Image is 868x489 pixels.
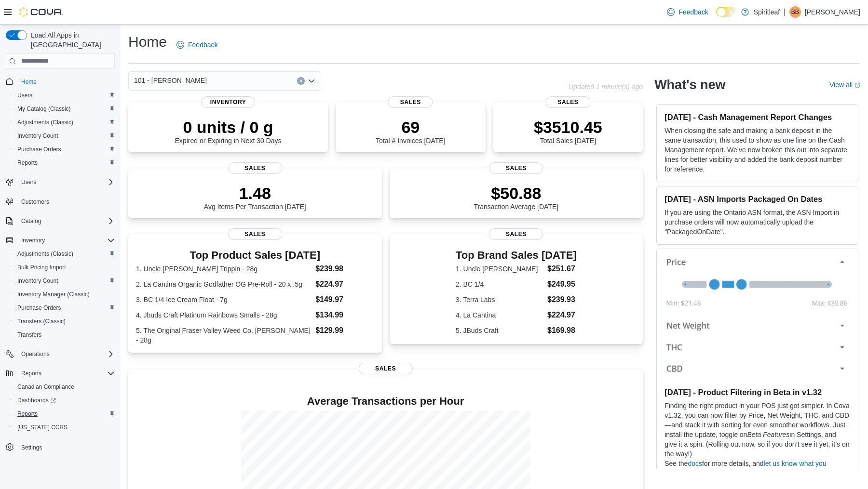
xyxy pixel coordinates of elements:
[14,117,77,128] a: Adjustments (Classic)
[308,77,315,85] button: Open list of options
[359,363,413,374] span: Sales
[10,116,119,129] button: Adjustments (Classic)
[2,75,119,89] button: Home
[10,129,119,143] button: Inventory Count
[21,198,49,206] span: Customers
[10,315,119,328] button: Transfers (Classic)
[10,288,119,301] button: Inventory Manager (Classic)
[19,7,63,17] img: Cova
[17,176,40,188] button: Users
[2,175,119,189] button: Users
[17,423,68,431] span: [US_STATE] CCRS
[678,7,708,17] span: Feedback
[14,130,115,142] span: Inventory Count
[14,248,77,260] a: Adjustments (Classic)
[17,331,41,339] span: Transfers
[14,144,115,155] span: Purchase Orders
[17,215,45,227] button: Catalog
[136,396,635,407] h4: Average Transactions per Hour
[10,380,119,394] button: Canadian Compliance
[128,32,167,52] h1: Home
[17,317,66,325] span: Transfers (Classic)
[21,444,42,451] span: Settings
[14,130,62,142] a: Inventory Count
[14,90,115,101] span: Users
[14,103,75,115] a: My Catalog (Classic)
[14,248,115,260] span: Adjustments (Classic)
[21,237,45,244] span: Inventory
[17,250,73,258] span: Adjustments (Classic)
[17,396,56,404] span: Dashboards
[17,176,115,188] span: Users
[489,228,543,240] span: Sales
[17,196,53,208] a: Customers
[10,89,119,102] button: Users
[14,302,115,314] span: Purchase Orders
[654,77,725,93] h2: What's new
[14,316,115,327] span: Transfers (Classic)
[547,278,577,290] dd: $249.95
[547,263,577,275] dd: $251.67
[456,250,577,261] h3: Top Brand Sales [DATE]
[14,90,36,101] a: Users
[21,178,36,186] span: Users
[545,96,590,108] span: Sales
[14,262,70,273] a: Bulk Pricing Import
[10,143,119,156] button: Purchase Orders
[17,132,58,140] span: Inventory Count
[665,387,850,397] h3: [DATE] - Product Filtering in Beta in v1.32
[14,408,41,420] a: Reports
[14,117,115,128] span: Adjustments (Classic)
[10,301,119,315] button: Purchase Orders
[17,235,115,246] span: Inventory
[376,118,445,145] div: Total # Invoices [DATE]
[14,381,115,393] span: Canadian Compliance
[136,279,312,289] dt: 2. La Cantina Organic Godfather OG Pre-Roll - 20 x .5g
[17,76,41,88] a: Home
[14,144,65,155] a: Purchase Orders
[665,459,850,478] p: See the for more details, and after you’ve given it a try.
[228,162,282,174] span: Sales
[829,81,860,89] a: View allExternal link
[14,289,115,300] span: Inventory Manager (Classic)
[17,264,66,271] span: Bulk Pricing Import
[201,96,255,108] span: Inventory
[17,383,74,391] span: Canadian Compliance
[14,422,71,433] a: [US_STATE] CCRS
[14,275,115,287] span: Inventory Count
[17,368,115,379] span: Reports
[10,328,119,342] button: Transfers
[456,279,543,289] dt: 2. BC 1/4
[204,184,306,211] div: Avg Items Per Transaction [DATE]
[17,215,115,227] span: Catalog
[14,381,78,393] a: Canadian Compliance
[136,310,312,320] dt: 4. Jbuds Craft Platinum Rainbows Smalls - 28g
[474,184,559,211] div: Transaction Average [DATE]
[2,440,119,454] button: Settings
[376,118,445,137] p: 69
[14,157,41,169] a: Reports
[136,250,374,261] h3: Top Product Sales [DATE]
[14,262,115,273] span: Bulk Pricing Import
[204,184,306,203] p: 1.48
[14,395,60,406] a: Dashboards
[14,289,94,300] a: Inventory Manager (Classic)
[747,431,789,438] em: Beta Features
[17,441,115,453] span: Settings
[789,6,801,18] div: Bobby B
[688,460,702,467] a: docs
[297,77,305,85] button: Clear input
[456,310,543,320] dt: 4. La Cantina
[10,261,119,274] button: Bulk Pricing Import
[17,196,115,208] span: Customers
[569,83,643,91] p: Updated 1 minute(s) ago
[175,118,282,137] p: 0 units / 0 g
[663,2,712,22] a: Feedback
[2,195,119,209] button: Customers
[10,156,119,170] button: Reports
[665,401,850,459] p: Finding the right product in your POS just got simpler. In Cova v1.32, you can now filter by Pric...
[315,294,374,305] dd: $149.97
[474,184,559,203] p: $50.88
[14,422,115,433] span: Washington CCRS
[456,264,543,274] dt: 1. Uncle [PERSON_NAME]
